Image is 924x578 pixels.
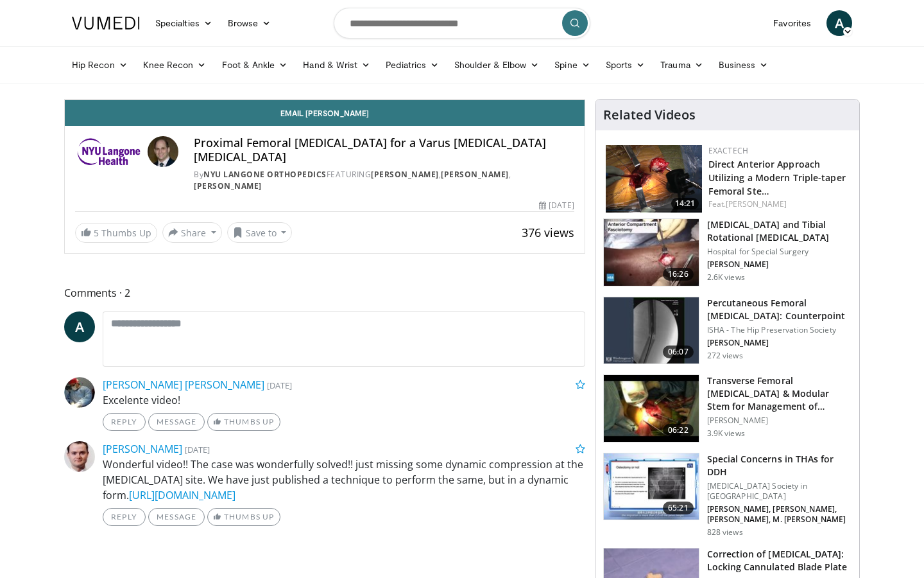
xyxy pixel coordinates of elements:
[148,413,205,431] a: Message
[606,145,702,213] img: a6aea4f1-b33e-4f2c-a400-d4c5bd817d91.png.150x105_q85_crop-smart_upscale.png
[707,504,851,525] p: [PERSON_NAME], [PERSON_NAME], [PERSON_NAME], M. [PERSON_NAME]
[707,416,851,426] p: [PERSON_NAME]
[148,136,178,167] img: Avatar
[606,145,702,213] a: 14:21
[64,377,95,408] img: Avatar
[194,180,262,191] a: [PERSON_NAME]
[707,453,851,478] h3: Special Concerns in THAs for DDH
[598,52,653,78] a: Sports
[103,442,182,456] a: [PERSON_NAME]
[447,52,547,78] a: Shoulder & Elbow
[207,413,280,431] a: Thumbs Up
[371,169,439,180] a: [PERSON_NAME]
[103,508,146,526] a: Reply
[64,311,95,342] a: A
[603,107,696,123] h4: Related Videos
[707,351,743,361] p: 272 views
[708,198,849,210] div: Feat.
[194,136,574,164] h4: Proximal Femoral [MEDICAL_DATA] for a Varus [MEDICAL_DATA] [MEDICAL_DATA]
[663,268,694,281] span: 16:26
[707,272,745,283] p: 2.6K views
[707,481,851,502] p: [MEDICAL_DATA] Society in [GEOGRAPHIC_DATA]
[64,441,95,472] img: Avatar
[65,100,585,100] video-js: Video Player
[671,198,699,209] span: 14:21
[547,52,597,78] a: Spine
[707,428,745,439] p: 3.9K views
[707,259,851,270] p: [PERSON_NAME]
[227,222,293,243] button: Save to
[378,52,447,78] a: Pediatrics
[135,52,214,78] a: Knee Recon
[103,413,146,431] a: Reply
[94,227,99,239] span: 5
[707,374,851,413] h3: Transverse Femoral [MEDICAL_DATA] & Modular Stem for Management of Femora…
[334,8,590,39] input: Search topics, interventions
[539,200,574,211] div: [DATE]
[604,453,699,520] img: 6f11e6a8-c108-420e-b923-5f7b95767acb.150x105_q85_crop-smart_upscale.jpg
[604,297,699,364] img: 2d6e6f34-9c02-4548-9828-955279402115.150x105_q85_crop-smart_upscale.jpg
[441,169,509,180] a: [PERSON_NAME]
[75,136,142,167] img: NYU Langone Orthopedics
[194,169,574,192] div: By FEATURING , ,
[295,52,378,78] a: Hand & Wrist
[103,392,585,408] p: Excelente video!
[214,52,296,78] a: Foot & Ankle
[708,158,846,197] a: Direct Anterior Approach Utilizing a Modern Triple-taper Femoral Ste…
[826,10,852,36] a: A
[65,100,585,126] a: Email [PERSON_NAME]
[148,508,205,526] a: Message
[707,247,851,257] p: Hospital for Special Surgery
[603,374,851,442] a: 06:22 Transverse Femoral [MEDICAL_DATA] & Modular Stem for Management of Femora… [PERSON_NAME] 3....
[707,218,851,244] h3: [MEDICAL_DATA] and Tibial Rotational [MEDICAL_DATA]
[726,198,787,209] a: [PERSON_NAME]
[64,52,135,78] a: Hip Recon
[185,444,210,455] small: [DATE]
[103,378,264,392] a: [PERSON_NAME] [PERSON_NAME]
[604,219,699,286] img: 23574ab4-39dd-4dab-a130-66577ab7ff12.150x105_q85_crop-smart_upscale.jpg
[603,297,851,365] a: 06:07 Percutaneous Femoral [MEDICAL_DATA]: Counterpoint ISHA - The Hip Preservation Society [PERS...
[663,424,694,437] span: 06:22
[707,548,851,574] h3: Correction of [MEDICAL_DATA]: Locking Cannulated Blade Plate
[72,17,140,30] img: VuMedi Logo
[603,453,851,538] a: 65:21 Special Concerns in THAs for DDH [MEDICAL_DATA] Society in [GEOGRAPHIC_DATA] [PERSON_NAME],...
[75,223,157,243] a: 5 Thumbs Up
[603,218,851,286] a: 16:26 [MEDICAL_DATA] and Tibial Rotational [MEDICAL_DATA] Hospital for Special Surgery [PERSON_NA...
[162,222,222,243] button: Share
[203,169,327,180] a: NYU Langone Orthopedics
[267,380,292,391] small: [DATE]
[64,285,585,301] span: Comments 2
[148,10,220,36] a: Specialties
[708,145,748,156] a: Exactech
[129,488,235,502] a: [URL][DOMAIN_NAME]
[220,10,279,36] a: Browse
[653,52,711,78] a: Trauma
[707,527,743,538] p: 828 views
[103,457,585,503] p: Wonderful video!! The case was wonderfully solved!! just missing some dynamic compression at the ...
[663,346,694,358] span: 06:07
[707,297,851,322] h3: Percutaneous Femoral [MEDICAL_DATA]: Counterpoint
[207,508,280,526] a: Thumbs Up
[707,338,851,348] p: [PERSON_NAME]
[766,10,819,36] a: Favorites
[711,52,776,78] a: Business
[522,225,574,240] span: 376 views
[604,375,699,442] img: Rodriguez_-_transverse_femoral_osteotomy_3.png.150x105_q85_crop-smart_upscale.jpg
[707,325,851,335] p: ISHA - The Hip Preservation Society
[663,502,694,514] span: 65:21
